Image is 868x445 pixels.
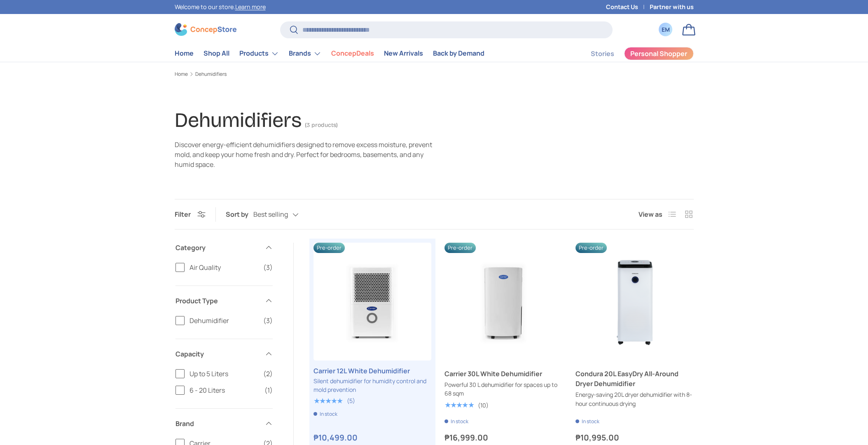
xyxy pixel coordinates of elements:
span: Pre-order [445,243,476,253]
span: Pre-order [314,243,345,253]
a: Carrier 12L White Dehumidifier [314,243,431,361]
span: (3 products) [305,122,338,129]
span: (2) [263,369,273,379]
a: Learn more [235,3,266,11]
a: Home [175,45,194,61]
a: Personal Shopper [624,47,694,60]
summary: Category [175,233,273,262]
div: EM [661,25,670,34]
span: Air Quality [190,262,258,272]
span: Discover energy-efficient dehumidifiers designed to remove excess moisture, prevent mold, and kee... [175,140,432,169]
summary: Product Type [175,286,273,316]
span: Filter [175,210,191,219]
a: EM [657,21,675,39]
a: Brands [289,45,321,62]
span: Brand [175,419,260,429]
summary: Brand [175,409,273,438]
a: Stories [591,46,614,62]
a: New Arrivals [384,45,423,61]
span: Product Type [175,296,260,306]
button: Filter [175,210,206,219]
label: Sort by [226,209,253,219]
img: ConcepStore [175,23,236,36]
span: Category [175,243,260,253]
a: Condura 20L EasyDry All-Around Dryer Dehumidifier [576,243,693,361]
span: Personal Shopper [630,50,687,57]
span: 6 - 20 Liters [190,385,260,395]
summary: Brands [284,45,326,62]
h1: Dehumidifiers [175,108,302,132]
a: Carrier 12L White Dehumidifier [314,366,431,376]
a: Dehumidifiers [195,72,227,77]
nav: Secondary [571,45,694,62]
nav: Primary [175,45,484,62]
span: (1) [264,385,273,395]
span: Up to 5 Liters [190,369,258,379]
a: Shop All [204,45,229,61]
span: Best selling [253,211,288,218]
span: Dehumidifier [190,316,258,326]
p: Welcome to our store. [175,2,266,12]
a: ConcepDeals [331,45,374,61]
span: Pre-order [576,243,607,253]
a: Products [239,45,279,62]
a: Back by Demand [433,45,484,61]
span: View as [639,209,662,219]
summary: Capacity [175,339,273,369]
nav: Breadcrumbs [175,70,694,78]
a: Home [175,72,188,77]
span: (3) [263,316,273,326]
a: Carrier 30L White Dehumidifier [445,369,562,379]
span: (3) [263,262,273,272]
a: Contact Us [606,2,650,12]
summary: Products [234,45,284,62]
a: Partner with us [650,2,694,12]
button: Best selling [253,208,315,222]
a: Carrier 30L White Dehumidifier [445,243,562,361]
span: Capacity [175,349,260,359]
a: Condura 20L EasyDry All-Around Dryer Dehumidifier [576,369,693,389]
